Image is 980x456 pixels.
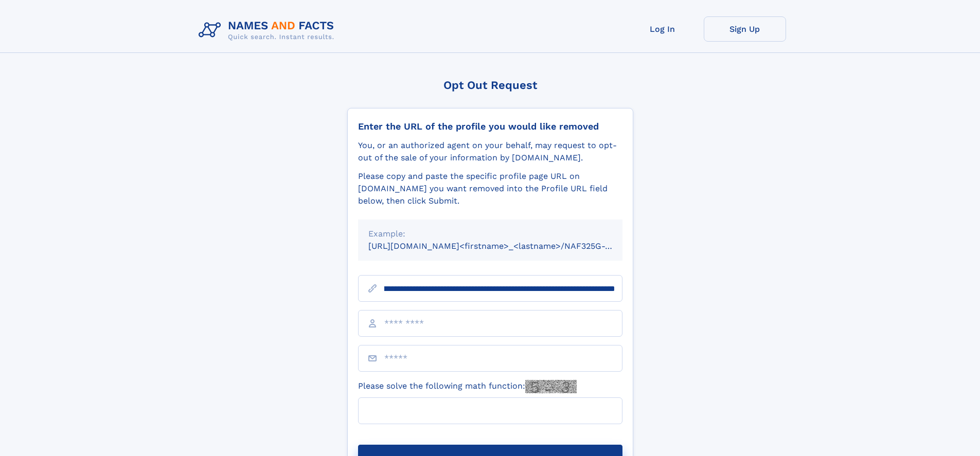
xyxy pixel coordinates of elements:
[347,79,633,92] div: Opt Out Request
[358,139,622,164] div: You, or an authorized agent on your behalf, may request to opt-out of the sale of your informatio...
[621,16,704,42] a: Log In
[358,170,622,207] div: Please copy and paste the specific profile page URL on [DOMAIN_NAME] you want removed into the Pr...
[368,228,612,240] div: Example:
[358,121,622,132] div: Enter the URL of the profile you would like removed
[194,16,343,44] img: Logo Names and Facts
[368,241,642,251] small: [URL][DOMAIN_NAME]<firstname>_<lastname>/NAF325G-xxxxxxxx
[358,380,577,393] label: Please solve the following math function:
[704,16,786,42] a: Sign Up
